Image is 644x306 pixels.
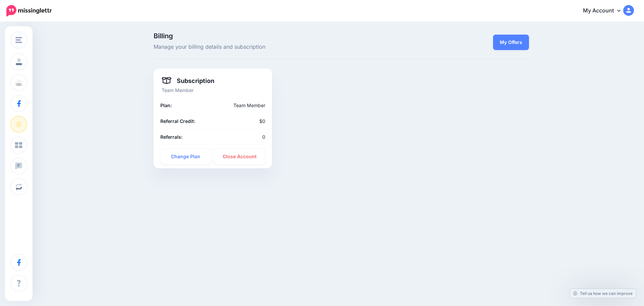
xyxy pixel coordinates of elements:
[576,3,634,19] a: My Account
[162,86,264,94] p: Team Member
[6,5,52,16] img: Missinglettr
[160,134,182,140] b: Referrals:
[160,102,172,108] b: Plan:
[154,43,401,51] span: Manage your billing details and subscription
[262,134,265,140] span: 0
[15,37,22,43] img: menu.png
[160,149,211,164] a: Change Plan
[213,117,270,125] div: $0
[493,35,529,50] a: My Offers
[154,33,401,39] span: Billing
[214,149,265,164] a: Close Account
[160,118,195,124] b: Referral Credit:
[570,289,636,298] a: Tell us how we can improve
[194,101,270,109] div: Team Member
[162,77,215,85] h4: Subscription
